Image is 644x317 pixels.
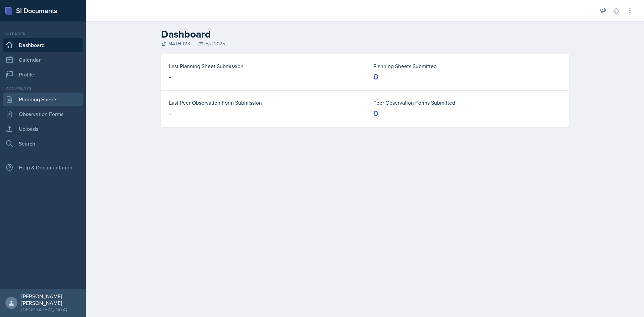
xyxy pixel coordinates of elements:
[3,68,83,81] a: Profile
[373,99,561,107] dt: Peer Observation Forms Submitted
[169,108,171,119] div: -
[169,62,357,70] dt: Last Planning Sheet Submission
[161,40,569,47] div: MATH 1113 Fall 2025
[373,108,378,119] div: 0
[169,99,357,107] dt: Last Peer Observation Form Submission
[21,293,80,306] div: [PERSON_NAME] [PERSON_NAME]
[21,306,80,313] div: [GEOGRAPHIC_DATA]
[373,62,561,70] dt: Planning Sheets Submitted
[3,122,83,136] a: Uploads
[3,85,83,91] div: Documents
[161,28,569,40] h2: Dashboard
[373,71,378,82] div: 0
[3,93,83,106] a: Planning Sheets
[3,38,83,52] a: Dashboard
[3,137,83,150] a: Search
[3,31,83,37] div: Si leader
[169,71,171,82] div: -
[3,107,83,121] a: Observation Forms
[3,161,83,174] div: Help & Documentation
[3,53,83,66] a: Calendar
